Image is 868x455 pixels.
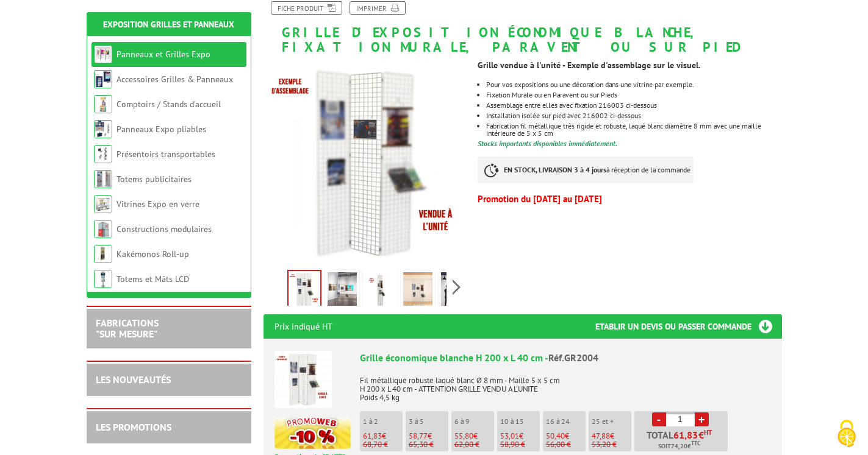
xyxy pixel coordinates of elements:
[117,199,199,210] a: Vitrines Expo en verre
[289,271,320,309] img: grille_exposition_economique_blanche_fixation_murale_paravent_ou_sur_pied_gr2004.jpg
[441,272,470,310] img: gr2004_grilles_blanche_exposition.jpg
[478,139,617,148] font: Stocks importants disponibles immédiatement.
[500,431,519,441] span: 53,01
[695,412,709,426] a: +
[274,314,332,339] p: Prix indiqué HT
[546,417,586,426] p: 16 à 24
[454,431,473,441] span: 55,80
[328,272,357,310] img: gr2004_grilles_blanche_exposition_economique.jpg
[96,317,159,340] a: FABRICATIONS"Sur Mesure"
[274,417,351,449] img: promotion
[595,314,782,339] h3: Etablir un devis ou passer commande
[486,112,781,119] li: Installation isolée sur pied avec 216002 ci-dessous
[363,440,403,449] p: 68,70 €
[704,428,712,437] sup: HT
[454,417,494,426] p: 6 à 9
[671,442,687,451] span: 74,20
[658,442,700,451] span: Soit €
[673,430,698,440] span: 61,83
[478,157,694,183] p: à réception de la commande
[409,431,428,441] span: 58,77
[117,124,206,135] a: Panneaux Expo pliables
[652,412,666,426] a: -
[454,432,494,440] p: €
[94,145,112,163] img: Présentoirs transportables
[103,19,234,30] a: Exposition Grilles et Panneaux
[94,220,112,238] img: Constructions modulaires
[363,417,403,426] p: 1 à 2
[117,174,192,185] a: Totems publicitaires
[117,273,189,284] a: Totems et Mâts LCD
[478,196,781,203] p: Promotion du [DATE] au [DATE]
[363,432,403,440] p: €
[637,430,728,451] p: Total
[94,245,112,263] img: Kakémonos Roll-up
[365,272,395,310] img: grille_exposition_economique_blanche_fixation_murale_paravent_ou_sur_pied_exemple_de_assemblage_e...
[274,351,332,408] img: Grille économique blanche H 200 x L 40 cm
[117,49,210,60] a: Panneaux et Grilles Expo
[360,351,771,365] div: Grille économique blanche H 200 x L 40 cm -
[478,60,700,71] strong: Grille vendue à l'unité - Exemple d'assemblage sur le visuel.
[486,81,781,88] p: Pour vos expositions ou une décoration dans une vitrine par exemple.
[96,421,171,433] a: LES PROMOTIONS
[117,149,215,160] a: Présentoirs transportables
[117,249,189,259] a: Kakémonos Roll-up
[546,432,586,440] p: €
[486,91,781,99] li: Fixation Murale ou en Paravent ou sur Pieds
[360,368,771,402] p: Fil métallique robuste laqué blanc Ø 8 mm - Maille 5 x 5 cm H 200 x L 40 cm - ATTENTION GRILLE VE...
[403,272,432,310] img: gr2004_grilles_blanche_exposition_economique_murale.jpg
[96,373,171,386] a: LES NOUVEAUTÉS
[546,440,586,449] p: 56,00 €
[831,418,862,449] img: Cookies (fenêtre modale)
[409,440,448,449] p: 65,30 €
[409,417,448,426] p: 3 à 5
[264,60,469,266] img: grille_exposition_economique_blanche_fixation_murale_paravent_ou_sur_pied_gr2004.jpg
[486,122,781,137] li: Fabrication fil métallique très rigide et robuste, laqué blanc diamètre 8 mm avec une maille inté...
[486,102,781,109] li: Assemblage entre elles avec fixation 216003 ci-dessous
[271,1,342,15] a: Fiche produit
[94,120,112,138] img: Panneaux Expo pliables
[409,432,448,440] p: €
[698,430,704,440] span: €
[454,440,494,449] p: 62,00 €
[94,170,112,188] img: Totems publicitaires
[592,431,610,441] span: 47,88
[94,45,112,63] img: Panneaux et Grilles Expo
[94,195,112,213] img: Vitrines Expo en verre
[691,440,700,446] sup: TTC
[117,99,221,110] a: Comptoirs / Stands d'accueil
[500,432,540,440] p: €
[548,351,598,364] span: Réf.GR2004
[363,431,382,441] span: 61,83
[825,414,868,455] button: Cookies (fenêtre modale)
[94,70,112,88] img: Accessoires Grilles & Panneaux
[592,432,631,440] p: €
[592,417,631,426] p: 25 et +
[94,270,112,288] img: Totems et Mâts LCD
[117,224,212,235] a: Constructions modulaires
[117,74,233,85] a: Accessoires Grilles & Panneaux
[500,417,540,426] p: 10 à 15
[350,1,406,15] a: Imprimer
[592,440,631,449] p: 53,20 €
[500,440,540,449] p: 58,90 €
[504,165,606,174] strong: EN STOCK, LIVRAISON 3 à 4 jours
[451,277,462,297] span: Next
[546,431,565,441] span: 50,40
[94,95,112,113] img: Comptoirs / Stands d'accueil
